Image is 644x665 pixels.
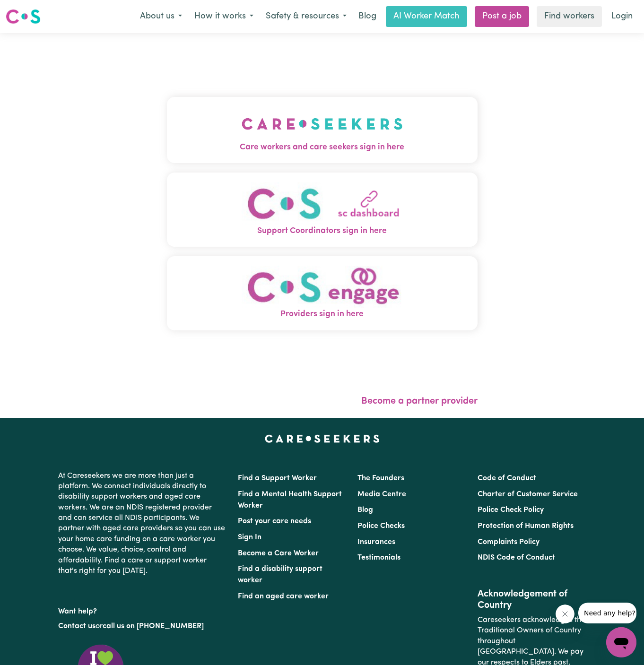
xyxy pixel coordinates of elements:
[58,617,226,635] p: or
[265,435,380,442] a: Careseekers home page
[386,6,467,27] a: AI Worker Match
[167,225,478,237] span: Support Coordinators sign in here
[103,622,204,630] a: call us on [PHONE_NUMBER]
[578,603,636,623] iframe: Message from company
[478,538,540,546] a: Complaints Policy
[478,506,544,514] a: Police Check Policy
[58,603,226,617] p: Want help?
[357,506,373,514] a: Blog
[6,6,41,27] a: Careseekers logo
[238,534,261,541] a: Sign In
[58,622,96,630] a: Contact us
[357,554,400,561] a: Testimonials
[353,6,382,27] a: Blog
[6,8,41,25] img: Careseekers logo
[357,538,395,546] a: Insurances
[357,522,405,530] a: Police Checks
[260,7,353,26] button: Safety & resources
[361,397,478,406] a: Become a partner provider
[478,554,555,561] a: NDIS Code of Conduct
[58,467,226,580] p: At Careseekers we are more than just a platform. We connect individuals directly to disability su...
[134,7,188,26] button: About us
[238,593,329,600] a: Find an aged care worker
[238,565,322,584] a: Find a disability support worker
[238,475,317,482] a: Find a Support Worker
[556,605,574,623] iframe: Close message
[606,6,638,27] a: Login
[478,475,536,482] a: Code of Conduct
[357,491,406,498] a: Media Centre
[606,627,636,657] iframe: Button to launch messaging window
[188,7,260,26] button: How it works
[478,522,574,530] a: Protection of Human Rights
[238,550,319,557] a: Become a Care Worker
[238,491,342,510] a: Find a Mental Health Support Worker
[167,141,478,154] span: Care workers and care seekers sign in here
[478,588,586,611] h2: Acknowledgement of Country
[167,173,478,247] button: Support Coordinators sign in here
[167,256,478,330] button: Providers sign in here
[167,97,478,163] button: Care workers and care seekers sign in here
[167,308,478,320] span: Providers sign in here
[357,475,404,482] a: The Founders
[475,6,529,27] a: Post a job
[537,6,602,27] a: Find workers
[238,518,311,525] a: Post your care needs
[478,491,578,498] a: Charter of Customer Service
